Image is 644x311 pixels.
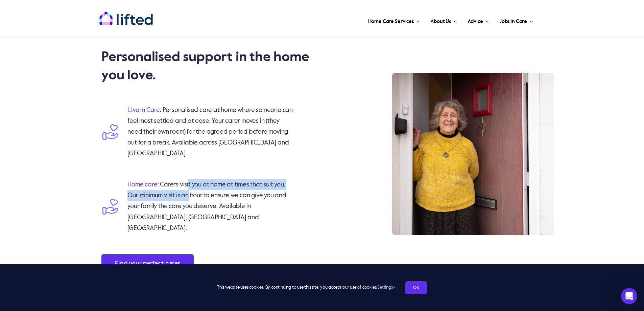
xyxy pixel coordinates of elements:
[468,16,483,27] span: Advice
[377,285,395,290] a: Settings
[500,16,527,27] span: Jobs in Care
[368,16,414,27] span: Home Care Services
[430,16,451,27] span: About Us
[405,281,427,294] a: OK
[498,10,535,30] a: Jobs in Care
[131,107,160,113] a: ive in Care
[127,107,293,157] span: : Personalised care at home where someone can feel most settled and at ease. Your carer moves in ...
[175,10,535,30] nav: Main Menu
[101,48,311,85] h2: Personalised support in the home you love.
[428,10,459,30] a: About Us
[99,11,153,18] a: lifted-logo
[217,282,395,293] span: This website uses cookies. By continuing to use this site, you accept our use of cookies.
[115,260,180,267] span: Find your perfect carer
[101,254,194,273] a: Find your perfect carer
[466,10,491,30] a: Advice
[392,73,554,235] img: Open ended care
[101,123,119,141] img: pay
[127,181,157,188] a: Home care
[366,10,422,30] a: Home Care Services
[127,107,131,113] a: L
[101,198,119,216] img: pay
[127,181,286,231] span: : Carers visit you at home at times that suit you. Our minimum visit is an hour to ensure we can ...
[621,288,637,304] iframe: Intercom live chat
